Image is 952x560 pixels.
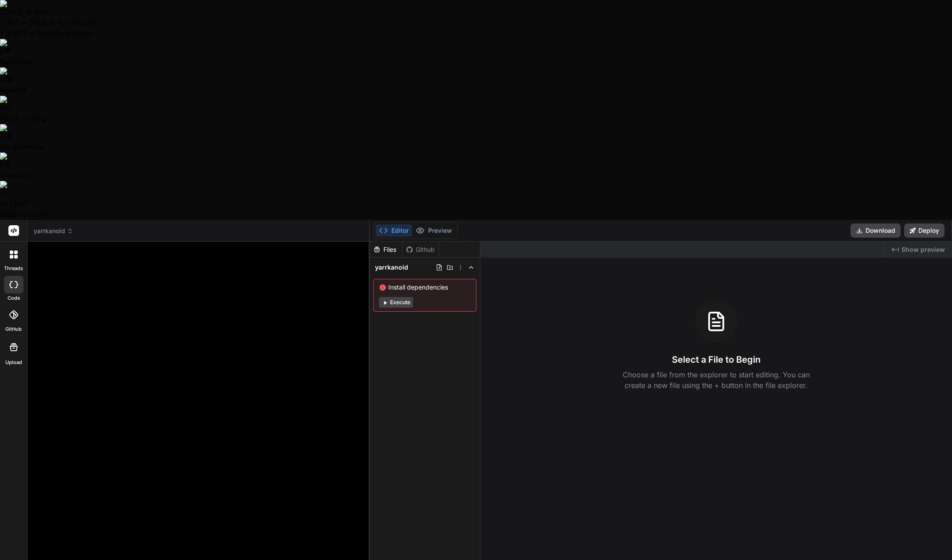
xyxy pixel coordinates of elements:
[5,325,22,333] label: GitHub
[8,294,20,302] label: code
[379,297,413,308] button: Execute
[379,283,471,292] span: Install dependencies
[34,227,73,235] span: yarrkanoid
[672,353,761,366] h3: Select a File to Begin
[5,359,22,366] label: Upload
[617,369,815,391] p: Choose a file from the explorer to start editing. You can create a new file using the + button in...
[375,224,412,237] button: Editor
[402,245,439,254] div: Github
[375,263,408,272] span: yarrkanoid
[4,265,23,272] label: threads
[901,245,945,254] span: Show preview
[904,223,944,238] button: Deploy
[370,245,402,254] div: Files
[412,224,456,237] button: Preview
[851,223,901,238] button: Download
